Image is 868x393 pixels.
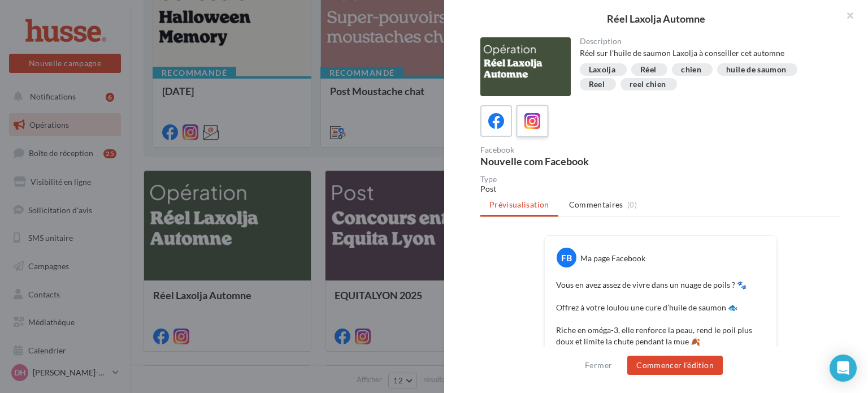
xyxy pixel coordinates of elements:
div: reel chien [630,80,666,89]
div: huile de saumon [726,66,786,74]
div: Réel [640,66,656,74]
div: Facebook [480,146,656,154]
div: Reel [589,80,605,89]
button: Commencer l'édition [627,356,723,375]
div: Ma page Facebook [580,253,645,264]
div: Post [480,183,841,195]
div: chien [681,66,701,74]
button: Fermer [580,359,617,372]
div: Laxolja [589,66,615,74]
span: Commentaires [569,199,623,210]
span: (0) [627,200,637,209]
div: FB [557,248,576,267]
div: Type [480,175,841,183]
div: Nouvelle com Facebook [480,156,656,166]
div: Open Intercom Messenger [830,355,857,382]
div: Réel sur l'huile de saumon Laxolja à conseiller cet automne [580,47,832,59]
div: Description [580,37,832,45]
div: Réel Laxolja Automne [462,14,850,24]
